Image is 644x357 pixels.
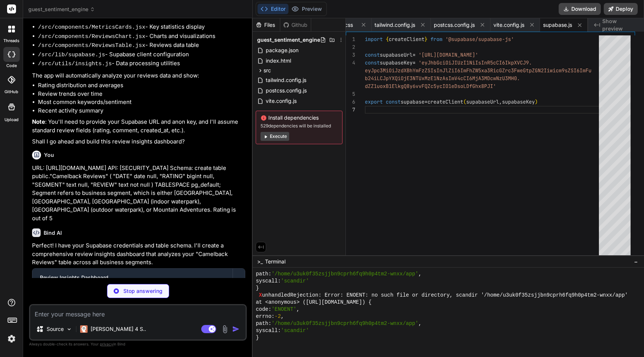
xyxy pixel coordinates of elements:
code: /src/components/ReviewsChart.jsx [38,34,145,40]
p: Always double-check its answers. Your in Bind [29,341,247,348]
button: Editor [258,4,288,14]
span: vite.config.js [265,97,297,105]
span: const [386,98,401,105]
span: ( [463,98,466,105]
img: settings [5,332,18,345]
p: Shall I go ahead and build this review insights dashboard? [32,138,245,146]
span: errno: [256,313,274,320]
span: { [386,36,389,42]
p: Source [47,325,64,333]
button: Deploy [604,3,638,15]
span: ) [535,98,538,105]
span: unhandledRejection: Error: ENOENT: no such file or directory, scandir '/home/u3uk0f35zsjjbn9cprh6... [262,292,628,299]
code: /src/utils/insights.js [38,61,112,67]
div: Files [253,21,280,29]
li: Rating distribution and averages [38,81,245,90]
img: icon [232,325,240,333]
span: path: [256,271,271,278]
p: The app will automatically analyze your reviews data and show: [32,72,245,80]
span: , [297,306,300,313]
div: 6 [346,98,355,106]
span: supabaseKey [502,98,535,105]
span: export [365,98,383,105]
li: - Charts and visualizations [38,32,245,41]
div: 4 [346,59,355,67]
span: 'eyJhbGciOiJIUzI1NiIsInR5cCI6IkpXVCJ9. [419,59,532,66]
button: Review Insights DashboardClick to open Workbench [32,269,233,293]
span: − [634,258,638,265]
div: 1 [346,35,355,43]
label: code [6,63,17,69]
span: dZZ1uoxB1ElkgQ8y6vvFQZc5ycIO1eDsoLDfGhx8PJI' [365,83,496,89]
div: Github [280,21,311,29]
span: import [365,36,383,42]
p: URL: [URL][DOMAIN_NAME] API: [SECURITY_DATA] Schema: create table public."Camelback Reviews" ( "D... [32,164,245,223]
button: Preview [288,4,325,14]
span: const [365,59,380,66]
span: syscall: [256,278,281,285]
span: privacy [100,342,113,346]
span: tailwind.config.js [265,76,307,85]
span: postcss.config.js [434,21,475,29]
span: '@supabase/supabase-js' [445,36,514,42]
span: guest_sentiment_engine [28,6,95,13]
p: [PERSON_NAME] 4 S.. [91,325,146,333]
span: >_ [257,258,263,265]
span: syscall: [256,327,281,334]
p: Perfect! I have your Supabase credentials and table schema. I'll create a comprehensive review in... [32,241,245,267]
span: supabaseUrl [466,98,499,105]
button: Download [559,3,601,15]
h6: Bind AI [44,229,62,237]
span: path: [256,320,271,327]
span: '/home/u3uk0f35zsjjbn9cprh6fq9h0p4tm2-wnxx/app' [271,271,418,278]
span: package.json [265,46,299,55]
span: , [419,271,422,278]
code: /src/lib/supabase.js [38,52,105,58]
li: Recent activity summary [38,107,245,115]
span: Install dependencies [261,114,338,121]
span: = [413,59,416,66]
span: from [430,36,442,42]
div: 2 [346,43,355,51]
div: Review Insights Dashboard [40,274,225,281]
label: Upload [4,117,19,123]
span: createClient [389,36,424,42]
span: '[URL][DOMAIN_NAME]' [419,51,478,58]
code: /src/components/ReviewsTable.jsx [38,42,145,49]
img: attachment [221,325,229,334]
li: Review trends over time [38,90,245,98]
span: 529 dependencies will be installed [261,123,338,129]
span: supabaseKey [380,59,413,66]
p: : You'll need to provide your Supabase URL and anon key, and I'll assume standard review fields (... [32,118,245,135]
div: 7 [346,106,355,114]
span: FweGtpZGN2Iiwicm9sZSI6ImFu [514,67,591,74]
span: , [281,313,284,320]
span: = [413,51,416,58]
span: } [256,334,259,341]
button: Execute [261,132,289,141]
span: vite.config.js [493,21,524,29]
div: 5 [346,90,355,98]
span: } [256,285,259,292]
span: postcss.config.js [265,86,307,95]
span: Terminal [265,258,285,265]
span: code: [256,306,271,313]
img: Pick Models [66,326,72,332]
h6: You [44,151,54,159]
span: const [365,51,380,58]
span: supabase.js [543,21,572,29]
button: − [632,256,640,268]
span: '/home/u3uk0f35zsjjbn9cprh6fq9h0p4tm2-wnxx/app' [271,320,418,327]
label: threads [3,38,19,44]
span: , [419,320,422,327]
strong: Note [32,118,45,125]
span: X [259,292,262,299]
span: 'scandir' [281,278,309,285]
span: supabaseUrl [380,51,413,58]
span: createClient [427,98,463,105]
span: b24iLCJpYXQiOjE3NTUxMzE1NzAsImV4cCI6MjA3MDcwNzU3MH [365,75,514,82]
span: 'ENOENT' [271,306,296,313]
span: index.html [265,56,292,65]
li: Most common keywords/sentiment [38,98,245,107]
p: Stop answering [123,287,162,295]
